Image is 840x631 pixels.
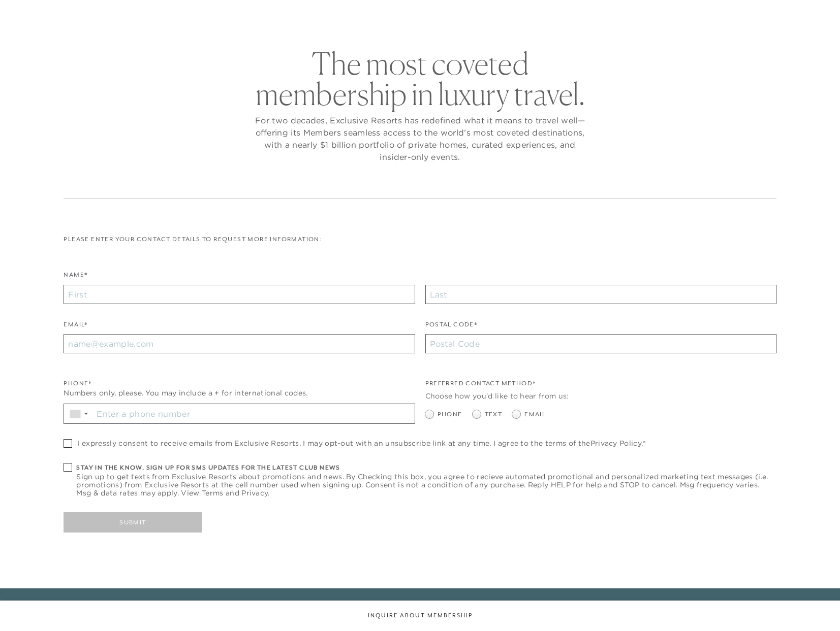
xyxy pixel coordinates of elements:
label: Postal Code* [425,320,478,335]
span: I expressly consent to receive emails from Exclusive Resorts. I may opt-out with an unsubscribe l... [77,439,646,447]
input: Last [425,285,776,304]
div: Choose how you'd like to hear from us: [425,391,776,402]
h2: The most coveted membership in luxury travel. [253,48,588,109]
label: Email* [64,320,87,335]
span: Text [485,410,503,419]
button: Submit [64,512,202,533]
input: First [64,285,415,304]
span: Sign up to get texts from Exclusive Resorts about promotions and news. By Checking this box, you ... [76,473,776,497]
p: Please enter your contact details to request more information: [64,235,776,244]
label: Name* [64,270,87,285]
legend: Preferred Contact Method* [425,379,536,393]
p: For two decades, Exclusive Resorts has redefined what it means to travel well—offering its Member... [253,114,588,163]
input: Postal Code [425,334,776,353]
input: Enter a phone number [93,404,414,423]
span: Email [524,410,546,419]
button: Open navigation [792,12,805,19]
div: Numbers only, please. You may include a + for international codes. [64,388,415,398]
input: name@example.com [64,334,415,353]
a: Privacy Policy [590,439,641,448]
h6: Stay in the know. Sign up for sms updates for the latest club news [76,463,776,473]
div: Country Code Selector [64,404,93,423]
div: Phone* [64,379,415,388]
span: Phone [438,410,462,419]
span: ▼ [83,411,89,417]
